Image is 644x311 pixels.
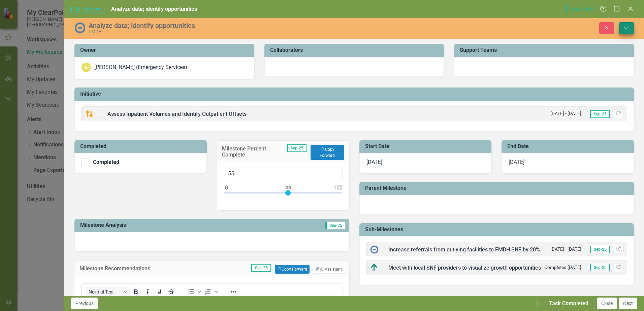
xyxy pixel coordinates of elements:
[89,29,389,34] div: FMDH
[2,31,258,39] p: We average 130 transfers per year. Early data suggests that 25% of these have opportunities for r...
[597,298,617,309] button: Close
[388,265,541,271] span: Meet with local SNF providers to visualize growth opportunities
[107,111,247,117] span: Assess Inpatient Volumes and Identify Outpatient Offsets
[590,110,610,118] span: Sep-25
[460,47,631,53] h3: Support Teams
[549,300,588,308] div: Task Completed
[370,245,378,253] img: No Information
[275,265,310,274] button: Copy Forward
[313,265,344,274] button: AI Assistant
[185,287,202,297] div: Bullet list
[80,91,631,97] h3: Initiative
[80,47,251,53] h3: Owner
[544,264,581,271] small: Completed [DATE]
[228,287,239,297] button: Reveal or hide additional toolbar items
[365,143,488,149] h3: Start Date
[550,110,581,117] small: [DATE] - [DATE]
[251,264,271,272] span: Sep-25
[71,298,98,309] button: Previous
[550,246,581,252] small: [DATE] - [DATE]
[509,159,524,165] span: [DATE]
[111,6,197,12] span: Analyze data; identify opportunities
[80,222,263,228] h3: Milestone Analysis
[566,5,599,13] span: Task 3 of 7
[590,246,610,253] span: Sep-25
[165,287,177,297] button: Strikethrough
[85,110,93,118] img: Caution
[94,64,187,71] div: [PERSON_NAME] (Emergency Services)
[507,143,631,149] h3: End Date
[270,47,441,53] h3: Collaborators
[365,227,631,233] h3: Sub-Milestones
[370,264,378,272] img: Above Target
[287,144,307,152] span: Sep-25
[222,146,287,158] h3: Milestone Percent Complete
[71,6,104,12] span: Milestone
[89,289,122,295] span: Normal Text
[82,63,91,72] div: JB
[86,287,130,297] button: Block Normal Text
[311,145,344,160] button: Copy Forward
[89,22,389,29] div: Analyze data; identify opportunities
[366,159,382,165] span: [DATE]
[142,287,153,297] button: Italic
[130,287,141,297] button: Bold
[154,287,165,297] button: Underline
[80,143,203,149] h3: Completed
[590,264,610,271] span: Sep-25
[2,2,258,26] p: Tracking of transfers to higher level of care is being actively tracked and charts are reviewed b...
[74,22,85,33] img: No Information
[202,287,219,297] div: Numbered list
[388,246,540,253] span: Increase referrals from outlying facilities to FMDH SNF by 20%
[619,298,637,309] button: Next
[365,185,631,191] h3: Parent Milestone
[79,266,194,272] h3: Milestone Recommendations
[325,222,345,229] span: Sep-25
